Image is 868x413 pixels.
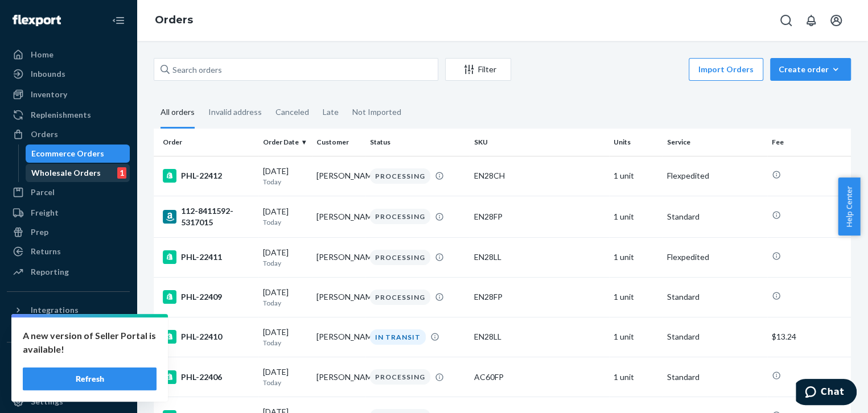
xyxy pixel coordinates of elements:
p: Today [263,217,307,227]
th: Service [663,129,767,156]
a: Returns [7,242,130,261]
div: Home [31,49,54,60]
a: Inventory [7,85,130,104]
td: 1 unit [609,317,663,357]
button: Import Orders [689,58,763,81]
div: Inventory [31,89,67,100]
div: Reporting [31,266,69,278]
td: [PERSON_NAME] [312,237,365,277]
th: Status [365,129,470,156]
div: [DATE] [263,327,307,348]
td: [PERSON_NAME] [312,357,365,397]
p: Standard [667,211,763,222]
th: Order [154,129,258,156]
th: Units [609,129,663,156]
td: 1 unit [609,156,663,196]
div: Create order [779,64,842,75]
div: Filter [446,64,511,75]
div: Invalid address [208,97,262,127]
td: [PERSON_NAME] [312,196,365,237]
div: 112-8411592-5317015 [163,205,254,228]
button: Create order [770,58,851,81]
button: Open notifications [800,9,822,32]
p: Today [263,378,307,387]
div: Prep [31,226,48,238]
th: SKU [470,129,609,156]
div: Canceled [275,97,309,127]
div: EN28FP [474,211,604,222]
a: Reporting [7,263,130,281]
button: Refresh [23,367,157,390]
div: Customer [316,137,361,147]
p: Today [263,177,307,187]
img: Flexport logo [13,15,61,26]
div: All orders [161,97,195,129]
div: EN28FP [474,291,604,303]
p: Flexpedited [667,170,763,181]
div: Ecommerce Orders [31,148,104,159]
div: Orders [31,129,58,140]
p: Today [263,298,307,308]
p: Today [263,258,307,268]
div: PROCESSING [370,250,430,265]
p: A new version of Seller Portal is available! [23,329,157,356]
td: [PERSON_NAME] [312,317,365,357]
div: IN TRANSIT [370,329,426,345]
div: PHL-22406 [163,370,254,384]
div: [DATE] [263,166,307,187]
a: Freight [7,204,130,222]
div: Replenishments [31,109,91,121]
td: $13.24 [767,317,851,357]
td: 1 unit [609,277,663,317]
th: Fee [767,129,851,156]
div: PHL-22410 [163,330,254,344]
ol: breadcrumbs [146,4,202,37]
a: Parcel [7,183,130,201]
div: AC60FP [474,371,604,383]
a: Orders [7,125,130,143]
button: Fast Tags [7,352,130,370]
button: Close Navigation [107,9,130,32]
a: Prep [7,223,130,241]
div: PROCESSING [370,369,430,385]
div: [DATE] [263,287,307,308]
a: Wholesale Orders1 [26,164,130,182]
a: Orders [155,14,193,26]
div: PHL-22411 [163,250,254,264]
div: PROCESSING [370,209,430,224]
div: Integrations [31,304,79,316]
td: 1 unit [609,357,663,397]
div: Inbounds [31,68,65,80]
td: [PERSON_NAME] [312,277,365,317]
p: Standard [667,331,763,342]
td: [PERSON_NAME] [312,156,365,196]
div: Late [323,97,339,127]
a: Ecommerce Orders [26,144,130,163]
a: Add Fast Tag [7,374,130,388]
a: Inbounds [7,65,130,83]
div: PHL-22409 [163,290,254,304]
a: Settings [7,393,130,411]
div: PHL-22412 [163,169,254,183]
button: Filter [445,58,511,81]
div: 1 [117,167,126,179]
div: Freight [31,207,59,218]
div: [DATE] [263,206,307,227]
a: Home [7,46,130,64]
iframe: Opens a widget where you can chat to one of our agents [796,379,857,407]
td: 1 unit [609,196,663,237]
td: 1 unit [609,237,663,277]
button: Open Search Box [775,9,797,32]
button: Help Center [838,177,860,236]
button: Integrations [7,301,130,319]
div: PROCESSING [370,168,430,184]
a: Add Integration [7,324,130,337]
div: Returns [31,246,61,257]
input: Search orders [154,58,438,81]
p: Today [263,338,307,348]
div: Parcel [31,187,55,198]
div: [DATE] [263,247,307,268]
p: Standard [667,371,763,383]
div: [DATE] [263,366,307,387]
